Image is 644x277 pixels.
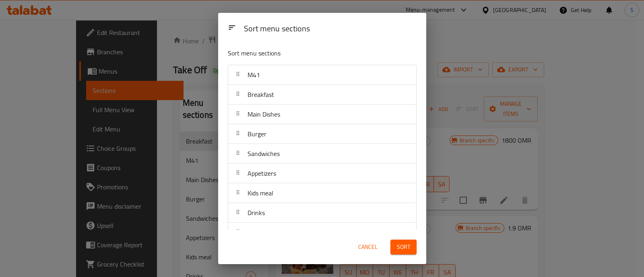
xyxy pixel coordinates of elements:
div: Burger [228,124,416,144]
div: Drinks [228,203,416,223]
span: Sort [397,242,410,252]
div: Cold Drinks [228,223,416,242]
span: Sandwiches [248,148,280,160]
div: Main Dishes [228,105,416,124]
span: Drinks [248,207,265,219]
span: M41 [248,69,260,81]
div: Sandwiches [228,144,416,164]
button: Sort [390,240,417,254]
span: Kids meal [248,187,273,199]
span: Appetizers [248,167,276,179]
div: Appetizers [228,164,416,183]
span: Cold Drinks [248,226,278,238]
span: Breakfast [248,88,274,101]
p: Sort menu sections [228,48,378,58]
div: Sort menu sections [241,20,420,38]
div: Breakfast [228,85,416,105]
span: Main Dishes [248,108,280,120]
span: Cancel [358,242,378,252]
div: M41 [228,65,416,85]
div: Kids meal [228,183,416,203]
button: Cancel [355,240,381,254]
span: Burger [248,128,266,140]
